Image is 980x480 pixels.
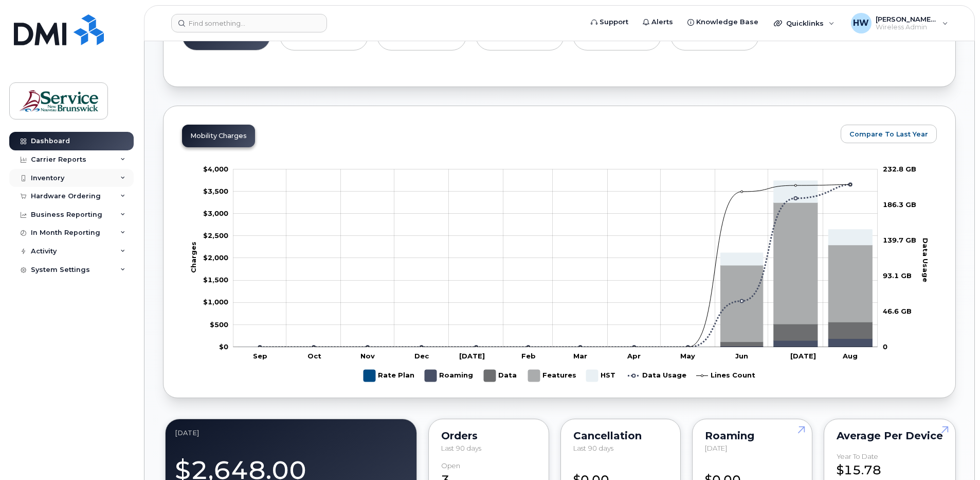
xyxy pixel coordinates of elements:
tspan: $2,500 [203,231,228,239]
div: August 2025 [175,428,407,437]
g: Legend [364,366,755,386]
div: Open [441,462,460,470]
span: [DATE] [705,444,727,452]
g: Lines Count [696,366,755,386]
g: $0 [203,276,228,284]
g: Data [484,366,518,386]
tspan: Dec [414,352,429,360]
tspan: May [680,352,695,360]
tspan: 93.1 GB [883,271,912,280]
g: $0 [203,209,228,217]
g: $0 [203,187,228,195]
div: Hueser, Wendy (ASD-S) [844,13,955,33]
g: Data Usage [628,366,686,386]
g: $0 [203,165,228,173]
g: $0 [203,231,228,239]
tspan: Apr [627,352,641,360]
tspan: Sep [253,352,267,360]
tspan: Aug [842,352,858,360]
tspan: 232.8 GB [883,165,916,173]
tspan: Jun [735,352,748,360]
tspan: $3,500 [203,187,228,195]
a: Support [584,12,636,32]
span: Quicklinks [786,19,824,27]
div: Orders [441,432,536,440]
tspan: [DATE] [790,352,816,360]
tspan: $1,000 [203,298,228,306]
g: $0 [203,253,228,262]
tspan: 46.6 GB [883,307,912,315]
g: $0 [210,320,228,329]
tspan: Mar [573,352,587,360]
div: Roaming [705,432,800,440]
g: Roaming [239,339,872,348]
tspan: $3,000 [203,209,228,217]
tspan: $4,000 [203,165,228,173]
tspan: Data Usage [921,238,930,282]
tspan: [DATE] [459,352,485,360]
tspan: $1,500 [203,276,228,284]
g: Features [528,366,576,386]
g: HST [586,366,618,386]
tspan: $2,000 [203,253,228,262]
span: Wireless Admin [876,23,937,31]
tspan: 139.7 GB [883,236,916,244]
div: Year to Date [837,453,878,460]
tspan: Nov [360,352,375,360]
tspan: 0 [883,342,887,351]
a: Knowledge Base [680,12,766,32]
span: [PERSON_NAME] (ASD-S) [876,15,937,23]
g: Rate Plan [364,366,414,386]
tspan: $0 [219,342,228,351]
a: Alerts [636,12,680,32]
span: Alerts [651,17,673,27]
span: HW [853,17,869,29]
div: Quicklinks [767,13,842,33]
div: Average per Device [837,432,943,440]
tspan: Charges [189,242,197,273]
div: $15.78 [837,453,943,479]
g: Features [239,202,872,347]
tspan: 186.3 GB [883,200,916,209]
g: Chart [189,165,930,386]
button: Compare To Last Year [841,125,937,143]
span: Last 90 days [441,444,481,452]
g: Roaming [425,366,474,386]
span: Compare To Last Year [849,129,928,139]
tspan: Oct [307,352,321,360]
tspan: Feb [521,352,536,360]
g: $0 [203,298,228,306]
span: Support [600,17,628,27]
span: Last 90 days [573,444,613,452]
g: Data [239,322,872,347]
span: Knowledge Base [696,17,758,27]
div: Cancellation [573,432,668,440]
input: Find something... [171,14,327,32]
tspan: $500 [210,320,228,329]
